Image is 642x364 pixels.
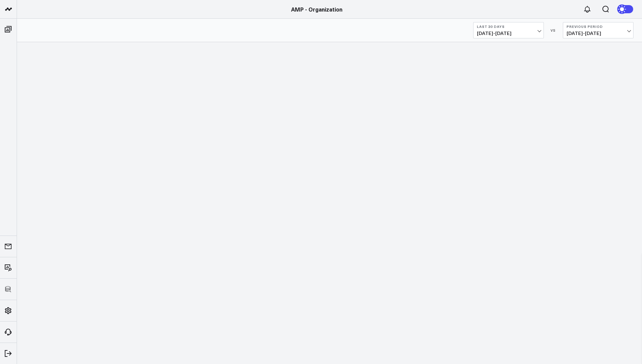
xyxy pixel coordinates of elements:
[567,24,630,29] b: Previous Period
[291,5,342,13] a: AMP - Organization
[473,22,544,38] button: Last 30 Days[DATE]-[DATE]
[547,28,559,32] div: VS
[563,22,634,38] button: Previous Period[DATE]-[DATE]
[477,24,540,29] b: Last 30 Days
[567,31,630,36] span: [DATE] - [DATE]
[477,31,540,36] span: [DATE] - [DATE]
